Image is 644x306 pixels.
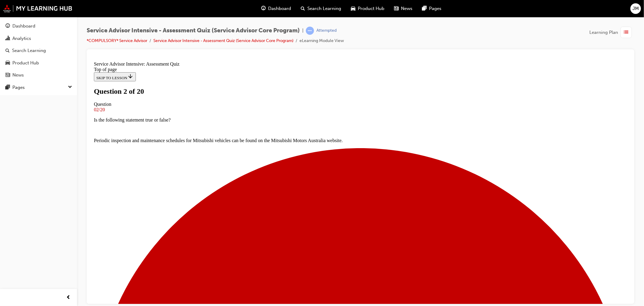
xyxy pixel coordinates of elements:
[422,5,427,12] span: pages-icon
[12,84,25,91] div: Pages
[2,82,75,93] button: Pages
[394,5,399,12] span: news-icon
[589,27,634,38] button: Learning Plan
[351,5,356,12] span: car-icon
[87,27,300,34] span: Service Advisor Intensive - Assessment Quiz (Service Advisor Core Program)
[66,294,71,301] span: prev-icon
[12,60,39,67] div: Product Hub
[429,5,442,12] span: Pages
[633,5,639,12] span: JM
[358,5,385,12] span: Product Hub
[2,58,536,64] p: Is the following statement true or false?
[3,5,72,12] img: mmal
[12,47,46,54] div: Search Learning
[2,45,75,56] a: Search Learning
[2,19,75,82] button: DashboardAnalyticsSearch LearningProduct HubNews
[308,5,341,12] span: Search Learning
[87,38,147,43] a: *COMPULSORY* Service Advisor
[306,27,314,35] span: learningRecordVerb_ATTEMPT-icon
[346,2,389,15] a: car-iconProduct Hub
[302,27,303,34] span: |
[2,79,536,84] p: Periodic inspection and maintenance schedules for Mitsubishi vehicles can be found on the Mitsubi...
[5,60,10,66] span: car-icon
[624,29,629,36] span: list-icon
[301,5,305,12] span: search-icon
[389,2,418,15] a: news-iconNews
[5,73,10,78] span: news-icon
[261,5,266,12] span: guage-icon
[268,5,291,12] span: Dashboard
[12,72,24,79] div: News
[2,43,536,48] div: Question
[2,28,536,37] h1: Question 2 of 20
[257,2,296,15] a: guage-iconDashboard
[300,37,344,44] li: eLearning Module View
[2,48,536,54] div: 02/20
[2,57,75,69] a: Product Hub
[5,24,10,29] span: guage-icon
[2,2,536,8] div: Service Advisor Intensive: Assessment Quiz
[316,28,337,34] div: Attempted
[5,17,42,21] span: SKIP TO LESSON
[2,13,44,22] button: SKIP TO LESSON
[401,5,413,12] span: News
[5,48,10,54] span: search-icon
[2,21,75,32] a: Dashboard
[12,35,31,42] div: Analytics
[2,33,75,44] a: Analytics
[5,36,10,41] span: chart-icon
[153,38,293,43] a: Service Advisor Intensive - Assessment Quiz (Service Advisor Core Program)
[589,29,618,36] span: Learning Plan
[5,85,10,90] span: pages-icon
[418,2,447,15] a: pages-iconPages
[630,3,641,14] button: JM
[296,2,346,15] a: search-iconSearch Learning
[68,83,72,91] span: down-icon
[2,8,536,13] div: Top of page
[2,70,75,81] a: News
[12,23,35,30] div: Dashboard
